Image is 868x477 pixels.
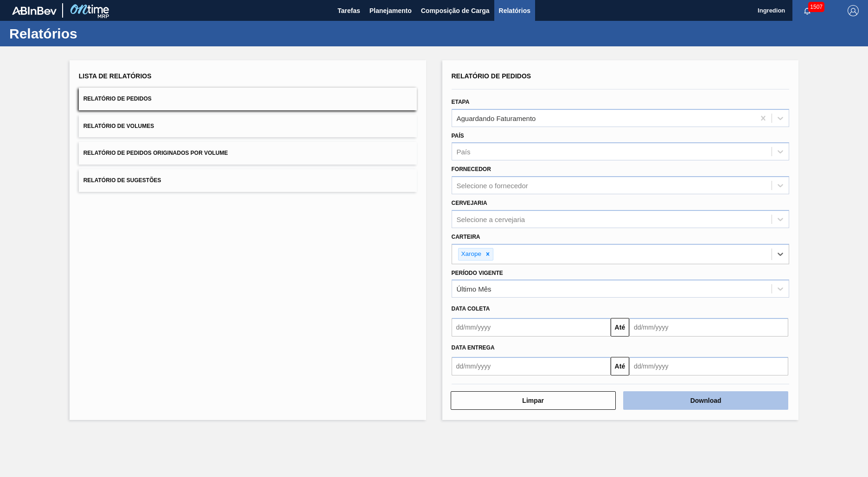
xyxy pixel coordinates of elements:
[452,270,503,276] label: Período Vigente
[79,142,417,165] button: Relatório de Pedidos Originados por Volume
[370,5,412,16] span: Planejamento
[808,2,824,12] span: 1507
[848,5,859,16] img: Logout
[451,391,616,410] button: Limpar
[452,166,491,172] label: Fornecedor
[83,177,161,184] span: Relatório de Sugestões
[12,6,57,15] img: TNhmsLtSVTkK8tSr43FrP2fwEKptu5GPRR3wAAAABJRU5ErkJggg==
[611,318,629,337] button: Até
[452,305,490,312] span: Data coleta
[452,99,470,105] label: Etapa
[611,357,629,375] button: Até
[452,72,531,80] span: Relatório de Pedidos
[338,5,360,16] span: Tarefas
[79,88,417,110] button: Relatório de Pedidos
[421,5,490,16] span: Composição de Carga
[629,357,788,375] input: dd/mm/yyyy
[457,285,491,293] div: Último Mês
[629,318,788,337] input: dd/mm/yyyy
[452,200,487,206] label: Cervejaria
[792,4,822,17] button: Notificações
[79,169,417,192] button: Relatório de Sugestões
[79,72,152,80] span: Lista de Relatórios
[499,5,530,16] span: Relatórios
[79,115,417,138] button: Relatório de Volumes
[83,150,228,156] span: Relatório de Pedidos Originados por Volume
[452,357,611,375] input: dd/mm/yyyy
[452,234,480,240] label: Carteira
[623,391,788,410] button: Download
[83,123,154,129] span: Relatório de Volumes
[452,133,464,139] label: País
[457,114,536,122] div: Aguardando Faturamento
[452,344,495,351] span: Data Entrega
[9,28,174,39] h1: Relatórios
[457,148,471,156] div: País
[459,248,483,260] div: Xarope
[452,318,611,337] input: dd/mm/yyyy
[457,182,528,190] div: Selecione o fornecedor
[83,95,152,102] span: Relatório de Pedidos
[457,215,525,223] div: Selecione a cervejaria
